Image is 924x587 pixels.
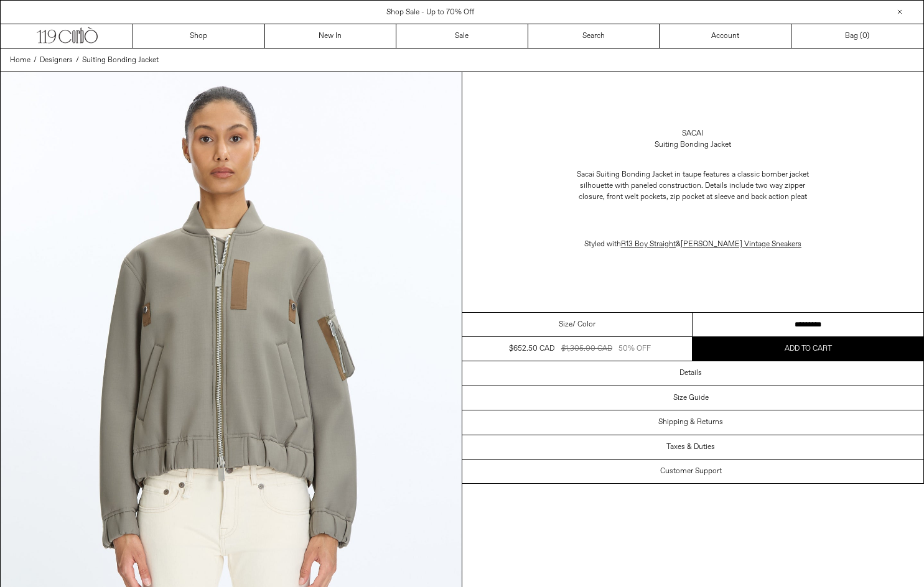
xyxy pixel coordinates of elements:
[785,344,832,354] span: Add to cart
[509,343,554,354] div: $652.50 CAD
[682,128,703,139] a: Sacai
[528,24,660,48] a: Search
[584,239,801,249] span: Styled with &
[40,55,73,66] a: Designers
[693,337,923,361] button: Add to cart
[34,55,37,66] span: /
[40,55,73,65] span: Designers
[10,55,30,65] span: Home
[618,343,651,354] div: 50% OFF
[82,55,159,66] a: Suiting Bonding Jacket
[561,343,612,354] div: $1,305.00 CAD
[559,319,572,330] span: Size
[568,163,817,209] p: Sacai Suiting Bonding Jacket in taupe features a classic bomber jacket silhouette with paneled co...
[673,394,709,402] h3: Size Guide
[76,55,79,66] span: /
[265,24,397,48] a: New In
[82,55,159,65] span: Suiting Bonding Jacket
[658,418,723,427] h3: Shipping & Returns
[681,239,801,249] a: [PERSON_NAME] Vintage Sneakers
[666,443,715,451] h3: Taxes & Duties
[655,139,731,150] div: Suiting Bonding Jacket
[396,24,528,48] a: Sale
[862,31,867,41] span: 0
[660,467,722,476] h3: Customer Support
[679,369,702,377] h3: Details
[572,319,595,330] span: / Color
[10,55,30,66] a: Home
[660,24,791,48] a: Account
[621,239,676,249] a: R13 Boy Straight
[862,30,869,42] span: )
[133,24,265,48] a: Shop
[791,24,923,48] a: Bag ()
[386,7,474,17] a: Shop Sale - Up to 70% Off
